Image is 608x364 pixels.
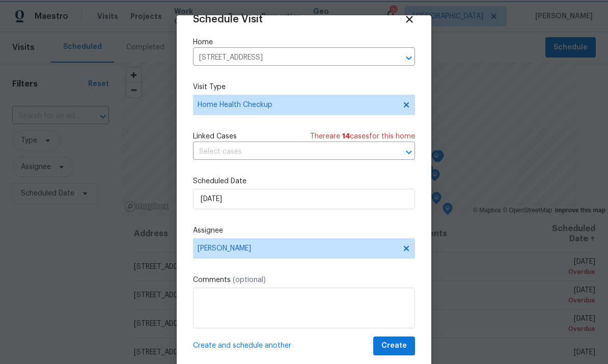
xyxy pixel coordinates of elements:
label: Scheduled Date [193,176,415,186]
button: Open [402,145,416,159]
span: Close [404,14,415,25]
span: 14 [342,133,350,140]
label: Comments [193,275,415,285]
label: Visit Type [193,82,415,92]
label: Assignee [193,226,415,236]
button: Open [402,51,416,65]
span: There are case s for this home [310,131,415,142]
span: (optional) [233,276,266,284]
span: [PERSON_NAME] [198,244,397,253]
button: Create [373,337,415,355]
input: Enter in an address [193,50,386,66]
input: M/D/YYYY [193,189,415,209]
span: Create and schedule another [193,341,291,351]
span: Create [381,340,407,352]
span: Home Health Checkup [198,100,396,110]
input: Select cases [193,144,386,160]
label: Home [193,37,415,47]
span: Linked Cases [193,131,237,142]
span: Schedule Visit [193,14,263,24]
